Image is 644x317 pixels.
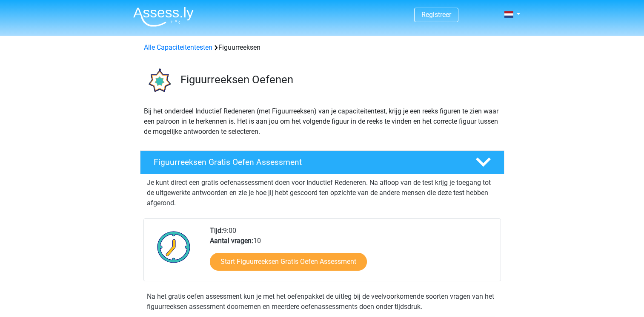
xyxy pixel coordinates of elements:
img: Assessly [133,7,194,27]
div: Figuurreeksen [140,42,504,53]
div: 9:00 10 [203,226,500,281]
div: Na het gratis oefen assessment kun je met het oefenpakket de uitleg bij de veelvoorkomende soorte... [143,292,501,312]
img: figuurreeksen [140,63,177,99]
a: Registreer [421,11,451,19]
p: Bij het onderdeel Inductief Redeneren (met Figuurreeksen) van je capaciteitentest, krijg je een r... [144,106,501,137]
h3: Figuurreeksen Oefenen [180,73,498,86]
b: Aantal vragen: [210,237,253,245]
a: Start Figuurreeksen Gratis Oefen Assessment [210,253,367,271]
h4: Figuurreeksen Gratis Oefen Assessment [154,157,462,167]
b: Tijd: [210,226,223,235]
img: Klok [152,226,195,268]
a: Alle Capaciteitentesten [144,43,212,51]
p: Je kunt direct een gratis oefenassessment doen voor Inductief Redeneren. Na afloop van de test kr... [147,178,498,208]
a: Figuurreeksen Gratis Oefen Assessment [137,150,508,174]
